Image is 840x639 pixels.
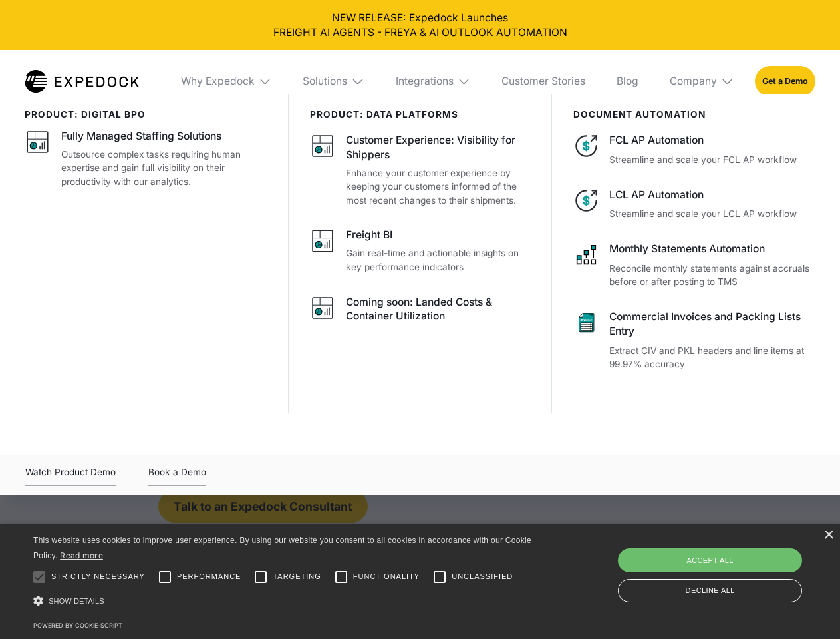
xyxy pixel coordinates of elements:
span: Functionality [353,571,420,582]
iframe: Chat Widget [619,495,840,639]
div: Monthly Statements Automation [609,242,815,256]
span: This website uses cookies to improve user experience. By using our website you consent to all coo... [33,536,531,560]
div: Company [670,75,717,88]
div: Commercial Invoices and Packing Lists Entry [609,310,815,339]
div: NEW RELEASE: Expedock Launches [11,11,830,40]
span: Unclassified [452,571,513,582]
div: Company [659,50,744,112]
div: Show details [33,592,536,610]
div: document automation [573,109,815,120]
a: Fully Managed Staffing SolutionsOutsource complex tasks requiring human expertise and gain full v... [25,129,267,188]
a: FCL AP AutomationStreamline and scale your FCL AP workflow [573,133,815,166]
p: Extract CIV and PKL headers and line items at 99.97% accuracy [609,344,815,371]
a: Commercial Invoices and Packing Lists EntryExtract CIV and PKL headers and line items at 99.97% a... [573,310,815,371]
a: Coming soon: Landed Costs & Container Utilization [310,295,531,328]
div: Fully Managed Staffing Solutions [61,129,221,144]
div: Solutions [293,50,375,112]
div: Watch Product Demo [25,465,116,486]
span: Strictly necessary [51,571,145,582]
p: Streamline and scale your LCL AP workflow [609,207,815,221]
span: Show details [49,597,104,605]
a: Read more [60,550,103,560]
p: Enhance your customer experience by keeping your customers informed of the most recent changes to... [346,166,531,208]
a: Freight BIGain real-time and actionable insights on key performance indicators [310,228,531,274]
div: FCL AP Automation [609,133,815,148]
div: Why Expedock [170,50,282,112]
p: Gain real-time and actionable insights on key performance indicators [346,246,531,274]
a: Powered by cookie-script [33,622,122,629]
p: Streamline and scale your FCL AP workflow [609,153,815,167]
div: Integrations [385,50,481,112]
div: LCL AP Automation [609,188,815,202]
a: LCL AP AutomationStreamline and scale your LCL AP workflow [573,188,815,221]
div: Freight BI [346,228,392,242]
div: product: digital bpo [25,109,267,120]
a: Customer Experience: Visibility for ShippersEnhance your customer experience by keeping your cust... [310,133,531,207]
a: Book a Demo [148,465,206,486]
a: Monthly Statements AutomationReconcile monthly statements against accruals before or after postin... [573,242,815,289]
div: Why Expedock [181,75,255,88]
a: Customer Stories [491,50,595,112]
div: Integrations [396,75,454,88]
p: Reconcile monthly statements against accruals before or after posting to TMS [609,262,815,289]
span: Targeting [273,571,321,582]
div: Customer Experience: Visibility for Shippers [346,133,531,162]
a: Blog [606,50,648,112]
div: Solutions [303,75,347,88]
span: Performance [177,571,241,582]
div: PRODUCT: data platforms [310,109,531,120]
p: Outsource complex tasks requiring human expertise and gain full visibility on their productivity ... [61,148,267,189]
div: Coming soon: Landed Costs & Container Utilization [346,295,531,324]
a: FREIGHT AI AGENTS - FREYA & AI OUTLOOK AUTOMATION [11,25,830,40]
a: Get a Demo [755,66,815,96]
a: open lightbox [25,465,116,486]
